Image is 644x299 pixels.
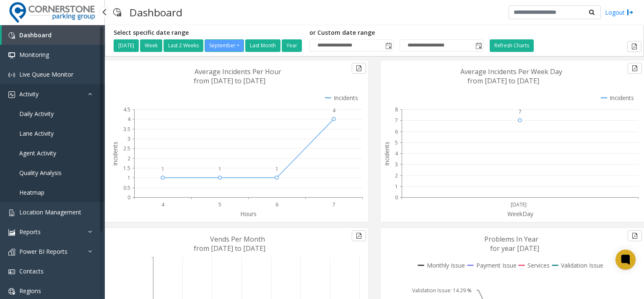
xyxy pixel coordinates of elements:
[19,188,44,196] span: Heatmap
[511,201,527,208] text: [DATE]
[123,126,130,133] text: 3.5
[19,247,68,255] span: Power BI Reports
[484,235,538,244] text: Problems In Year
[19,129,54,137] span: Lane Activity
[383,142,391,166] text: Incidents
[123,165,130,172] text: 1.5
[352,230,366,241] button: Export to pdf
[127,174,130,181] text: 1
[332,201,335,208] text: 7
[127,116,131,123] text: 4
[2,25,105,45] a: Dashboard
[127,135,130,142] text: 3
[412,287,472,294] text: Validation Issue: 14.29 %
[8,52,15,59] img: 'icon'
[161,201,165,208] text: 4
[123,106,130,113] text: 4.5
[113,2,121,23] img: pageIcon
[467,76,539,85] text: from [DATE] to [DATE]
[8,249,15,255] img: 'icon'
[19,267,44,275] span: Contacts
[125,2,187,23] h3: Dashboard
[8,268,15,275] img: 'icon'
[384,40,393,52] span: Toggle popup
[395,172,398,179] text: 2
[218,201,221,208] text: 5
[19,90,39,98] span: Activity
[395,128,398,135] text: 6
[8,72,15,78] img: 'icon'
[245,39,280,52] button: Last Month
[205,39,244,52] button: September
[627,8,634,17] img: logout
[8,288,15,295] img: 'icon'
[19,149,56,157] span: Agent Activity
[275,201,278,208] text: 6
[140,39,162,52] button: Week
[627,41,641,52] button: Export to pdf
[395,150,398,157] text: 4
[395,139,398,146] text: 5
[195,67,281,76] text: Average Incidents Per Hour
[123,184,130,191] text: 0.5
[519,108,522,115] text: 7
[507,210,534,218] text: WeekDay
[210,235,265,244] text: Vends Per Month
[490,244,539,253] text: for year [DATE]
[460,67,562,76] text: Average Incidents Per Week Day
[194,244,265,253] text: from [DATE] to [DATE]
[114,29,303,36] h5: Select specific date range
[161,165,164,173] text: 1
[114,39,139,52] button: [DATE]
[19,51,49,59] span: Monitoring
[19,70,73,78] span: Live Queue Monitor
[490,39,534,52] button: Refresh Charts
[19,110,54,118] span: Daily Activity
[282,39,302,52] button: Year
[628,230,642,241] button: Export to pdf
[19,31,52,39] span: Dashboard
[395,183,398,190] text: 1
[605,8,634,17] a: Logout
[395,161,398,168] text: 3
[309,29,483,36] h5: or Custom date range
[352,63,366,74] button: Export to pdf
[395,106,398,113] text: 8
[240,210,257,218] text: Hours
[19,169,62,177] span: Quality Analysis
[395,117,398,124] text: 7
[19,208,81,216] span: Location Management
[275,165,278,173] text: 1
[8,209,15,216] img: 'icon'
[127,155,130,162] text: 2
[123,145,130,152] text: 2.5
[19,228,41,236] span: Reports
[8,91,15,98] img: 'icon'
[332,107,336,114] text: 4
[8,229,15,236] img: 'icon'
[8,32,15,39] img: 'icon'
[474,40,483,52] span: Toggle popup
[218,165,221,173] text: 1
[164,39,203,52] button: Last 2 Weeks
[628,63,642,74] button: Export to pdf
[19,287,41,295] span: Regions
[127,194,130,201] text: 0
[395,194,398,201] text: 0
[194,76,265,85] text: from [DATE] to [DATE]
[111,142,119,166] text: Incidents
